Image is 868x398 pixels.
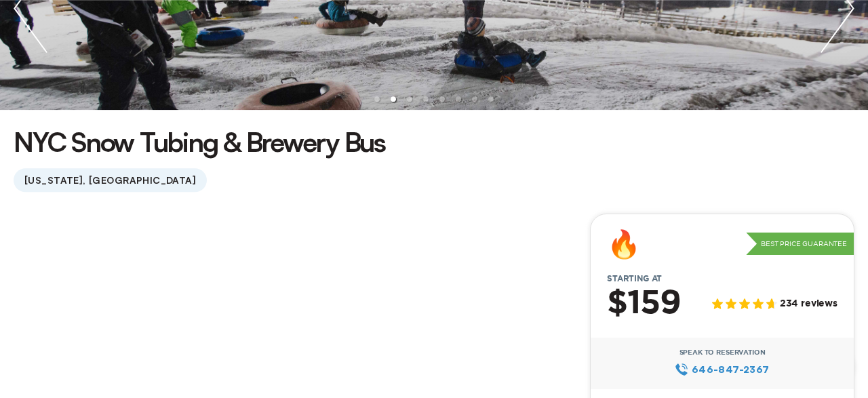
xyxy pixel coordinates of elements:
[591,274,678,283] span: Starting at
[456,96,461,102] li: slide item 6
[423,96,429,102] li: slide item 4
[407,96,412,102] li: slide item 3
[391,96,396,102] li: slide item 2
[488,96,494,102] li: slide item 8
[692,362,770,377] span: 646‍-847‍-2367
[14,168,207,192] span: [US_STATE], [GEOGRAPHIC_DATA]
[472,96,477,102] li: slide item 7
[374,96,380,102] li: slide item 1
[607,231,641,258] div: 🔥
[607,286,681,321] h2: $159
[679,349,766,357] span: Speak to Reservation
[780,298,837,310] span: 234 reviews
[14,123,385,160] h1: NYC Snow Tubing & Brewery Bus
[746,233,854,256] p: Best Price Guarantee
[439,96,445,102] li: slide item 5
[675,362,769,377] a: 646‍-847‍-2367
